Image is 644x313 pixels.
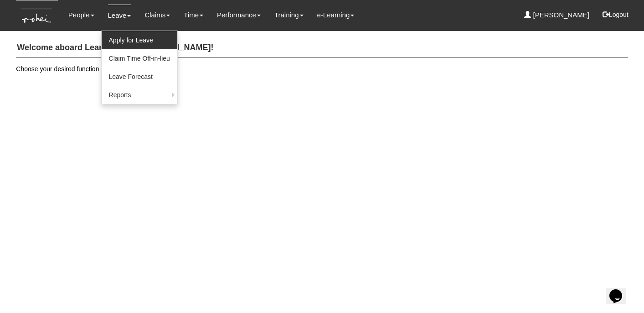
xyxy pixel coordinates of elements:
[102,86,177,104] a: Reports
[68,5,94,26] a: People
[16,0,57,31] img: KTs7HI1dOZG7tu7pUkOpGGQAiEQAiEQAj0IhBB1wtXDg6BEAiBEAiBEAiB4RGIoBtemSRFIRACIRACIRACIdCLQARdL1w5OAR...
[596,4,635,26] button: Logout
[102,49,177,68] a: Claim Time Off-in-lieu
[317,5,355,26] a: e-Learning
[274,5,304,26] a: Training
[16,39,628,57] h4: Welcome aboard Learn Anchor, [PERSON_NAME]!
[217,5,261,26] a: Performance
[102,68,177,86] a: Leave Forecast
[108,5,131,26] a: Leave
[144,5,170,26] a: Claims
[16,64,628,73] p: Choose your desired function from the menu above.
[524,5,589,26] a: [PERSON_NAME]
[184,5,203,26] a: Time
[102,31,177,49] a: Apply for Leave
[606,276,635,304] iframe: chat widget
